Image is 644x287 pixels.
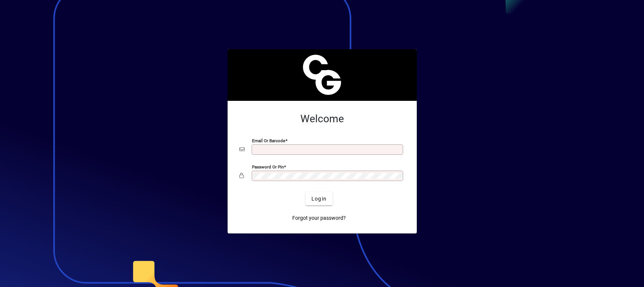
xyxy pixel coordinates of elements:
mat-label: Email or Barcode [252,138,285,143]
a: Forgot your password? [289,211,349,225]
h2: Welcome [239,113,405,125]
span: Login [311,195,327,203]
button: Login [306,192,333,205]
mat-label: Password or Pin [252,164,284,170]
span: Forgot your password? [292,214,346,222]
